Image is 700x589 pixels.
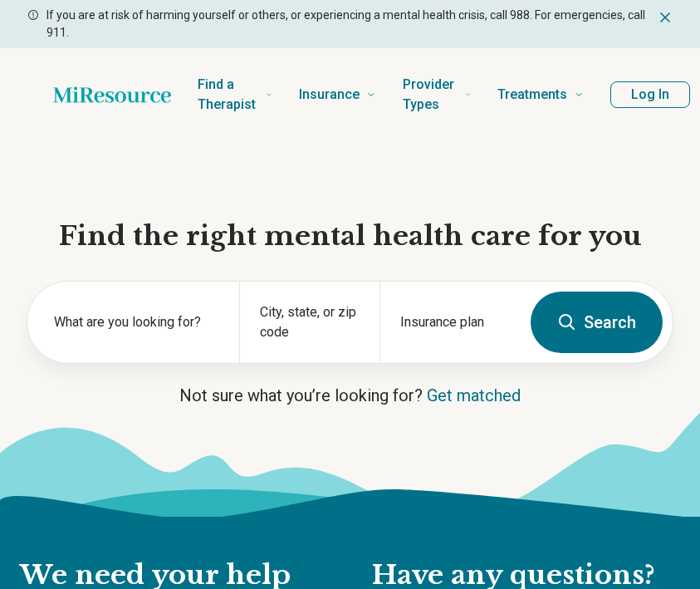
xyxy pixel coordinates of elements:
label: What are you looking for? [54,312,219,332]
a: Find a Therapist [198,61,272,128]
span: Treatments [497,83,567,106]
a: Provider Types [403,61,471,128]
h1: Find the right mental health care for you [27,219,673,254]
span: Provider Types [403,73,458,116]
a: Insurance [299,61,376,128]
a: Home page [53,78,171,111]
p: If you are at risk of harming yourself or others, or experiencing a mental health crisis, call 98... [47,7,650,42]
a: Treatments [497,61,584,128]
a: Get matched [427,385,521,405]
span: Find a Therapist [198,73,259,116]
button: Search [531,292,663,353]
button: Log In [610,81,690,108]
button: Dismiss [657,7,673,27]
p: Not sure what you’re looking for? [27,384,673,407]
span: Insurance [299,83,360,106]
